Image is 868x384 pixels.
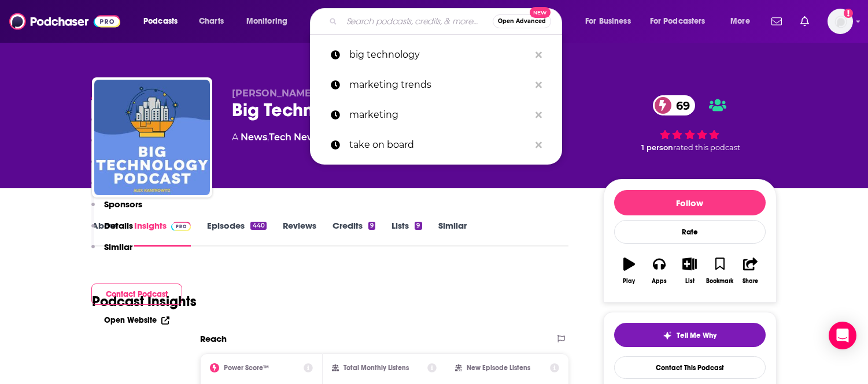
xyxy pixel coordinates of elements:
[844,9,853,18] svg: Add a profile image
[652,278,667,285] div: Apps
[9,10,120,32] img: Podchaser - Follow, Share and Rate Podcasts
[191,12,231,31] a: Charts
[269,132,320,143] a: Tech News
[498,18,546,24] span: Open Advanced
[91,241,132,263] button: Similar
[321,8,573,35] div: Search podcasts, credits, & more...
[333,220,375,247] a: Credits9
[530,7,551,18] span: New
[199,13,224,29] span: Charts
[349,70,530,100] p: marketing trends
[135,12,193,31] button: open menu
[104,241,132,252] p: Similar
[246,13,287,29] span: Monitoring
[642,12,722,31] button: open menu
[644,250,674,292] button: Apps
[585,13,631,29] span: For Business
[250,222,266,230] div: 440
[828,9,853,34] button: Show profile menu
[614,220,766,244] div: Rate
[722,12,764,31] button: open menu
[614,323,766,347] button: tell me why sparkleTell Me Why
[283,220,316,247] a: Reviews
[342,12,493,31] input: Search podcasts, credits, & more...
[829,322,856,349] div: Open Intercom Messenger
[796,12,814,31] a: Show notifications dropdown
[104,315,169,325] a: Open Website
[438,220,467,247] a: Similar
[349,130,530,160] p: take on board
[349,40,530,70] p: big technology
[641,143,673,152] span: 1 person
[91,220,133,241] button: Details
[232,131,411,144] div: A podcast
[730,13,750,29] span: More
[614,190,766,215] button: Follow
[391,220,422,247] a: Lists9
[664,95,696,115] span: 69
[623,278,635,285] div: Play
[310,130,562,160] a: take on board
[673,143,740,152] span: rated this podcast
[343,364,409,372] h2: Total Monthly Listens
[415,222,422,230] div: 9
[349,100,530,130] p: marketing
[577,12,645,31] button: open menu
[705,250,735,292] button: Bookmark
[767,12,786,31] a: Show notifications dropdown
[207,220,266,247] a: Episodes440
[828,9,853,34] img: User Profile
[674,250,704,292] button: List
[200,333,227,344] h2: Reach
[650,13,706,29] span: For Podcasters
[238,12,302,31] button: open menu
[91,284,182,305] button: Contact Podcast
[677,331,716,340] span: Tell Me Why
[224,364,269,372] h2: Power Score™
[614,356,766,379] a: Contact This Podcast
[104,220,133,231] p: Details
[310,70,562,100] a: marketing trends
[685,278,695,285] div: List
[368,222,375,230] div: 9
[706,278,733,285] div: Bookmark
[828,9,853,34] span: Logged in as ABolliger
[241,132,267,143] a: News
[310,100,562,130] a: marketing
[603,88,777,159] div: 69 1 personrated this podcast
[743,278,758,285] div: Share
[94,80,210,195] img: Big Technology Podcast
[467,364,530,372] h2: New Episode Listens
[143,13,178,29] span: Podcasts
[614,250,644,292] button: Play
[310,40,562,70] a: big technology
[735,250,765,292] button: Share
[267,132,269,143] span: ,
[232,88,315,99] span: [PERSON_NAME]
[653,95,696,115] a: 69
[663,331,672,340] img: tell me why sparkle
[493,14,551,28] button: Open AdvancedNew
